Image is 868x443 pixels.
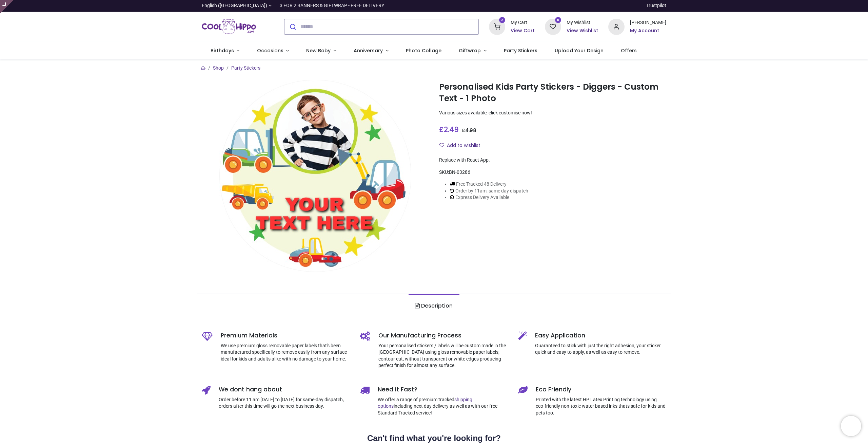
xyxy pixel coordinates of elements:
[257,47,283,54] span: Occasions
[345,42,397,60] a: Anniversary
[555,17,561,23] sup: 0
[378,385,508,394] h5: Need it Fast?
[504,47,537,54] span: Party Stickers
[449,169,470,175] span: BN-03286
[646,2,666,9] a: Trustpilot
[284,19,300,34] button: Submit
[306,47,331,54] span: New Baby
[841,416,861,436] iframe: Brevo live chat
[221,343,350,363] p: We use premium gloss removable paper labels that's been manufactured specifically to remove easil...
[219,396,350,410] p: Order before 11 am [DATE] to [DATE] for same-day dispatch, orders after this time will go the nex...
[202,17,256,36] img: Cool Hippo
[450,181,528,188] li: Free Tracked 48 Delivery
[439,157,666,164] div: Replace with React App.
[406,47,441,54] span: Photo Collage
[378,343,508,369] p: Your personalised stickers / labels will be custom made in the [GEOGRAPHIC_DATA] using gloss remo...
[439,143,444,148] i: Add to wishlist
[378,396,508,417] p: We offer a range of premium tracked including next day delivery as well as with our free Standard...
[298,42,345,60] a: New Baby
[465,127,476,134] span: 4.98
[219,385,350,394] h5: We dont hang about
[545,23,561,29] a: 0
[439,110,666,116] p: Various sizes available, click customise now!
[535,331,666,340] h5: Easy Application
[567,19,598,26] div: My Wishlist
[202,42,248,60] a: Birthdays
[536,385,666,394] h5: Eco Friendly
[450,42,495,60] a: Giftwrap
[450,188,528,195] li: Order by 11am, same day dispatch
[567,27,598,34] a: View Wishlist
[630,19,666,26] div: [PERSON_NAME]
[450,194,528,201] li: Express Delivery Available
[213,65,224,71] a: Shop
[439,81,666,105] h1: Personalised Kids Party Stickers - Diggers - Custom Text - 1 Photo
[535,343,666,356] p: Guaranteed to stick with just the right adhesion, your sticker quick and easy to apply, as well a...
[354,47,383,54] span: Anniversary
[202,17,256,36] a: Logo of Cool Hippo
[409,294,459,318] a: Description
[459,47,481,54] span: Giftwrap
[231,65,260,71] a: Party Stickers
[439,125,459,134] span: £
[511,27,535,34] a: View Cart
[439,140,486,151] button: Add to wishlistAdd to wishlist
[280,2,384,9] div: 3 FOR 2 BANNERS & GIFTWRAP - FREE DELIVERY
[444,125,459,134] span: 2.49
[439,169,666,176] div: SKU:
[248,42,298,60] a: Occasions
[555,47,604,54] span: Upload Your Design
[211,47,234,54] span: Birthdays
[219,80,411,272] img: Personalised Kids Party Stickers - Diggers - Custom Text - 1 Photo
[462,127,476,134] span: £
[499,17,506,23] sup: 2
[511,19,535,26] div: My Cart
[489,23,505,29] a: 2
[536,396,666,417] p: Printed with the latest HP Latex Printing technology using eco-friendly non-toxic water based ink...
[621,47,637,54] span: Offers
[221,331,350,340] h5: Premium Materials
[202,2,272,9] a: English ([GEOGRAPHIC_DATA])
[630,27,666,34] a: My Account
[378,331,508,340] h5: Our Manufacturing Process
